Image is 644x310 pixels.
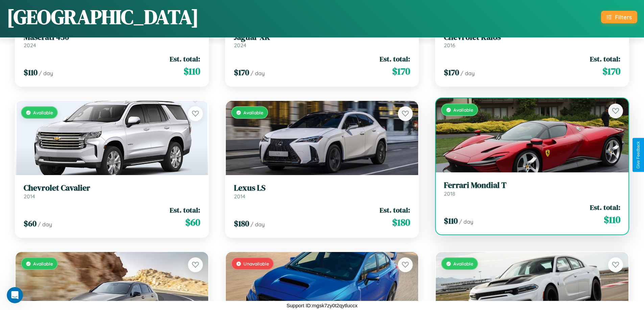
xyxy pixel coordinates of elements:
[185,216,200,229] span: $ 60
[444,42,455,49] span: 2016
[184,64,200,78] span: $ 110
[459,218,473,225] span: / day
[24,32,200,49] a: Maserati 4302024
[7,3,199,31] h1: [GEOGRAPHIC_DATA]
[170,54,200,64] span: Est. total:
[243,261,269,266] span: Unavailable
[251,70,265,77] span: / day
[460,70,475,77] span: / day
[444,32,620,49] a: Chevrolet Kalos2016
[33,261,53,266] span: Available
[24,218,37,229] span: $ 60
[7,287,23,303] iframe: Intercom live chat
[444,180,620,190] h3: Ferrari Mondial T
[170,205,200,215] span: Est. total:
[24,193,35,200] span: 2014
[380,54,410,64] span: Est. total:
[392,64,410,78] span: $ 170
[251,221,265,228] span: / day
[602,64,620,78] span: $ 170
[234,193,245,200] span: 2014
[33,110,53,115] span: Available
[39,70,53,77] span: / day
[590,202,620,212] span: Est. total:
[590,54,620,64] span: Est. total:
[24,42,36,49] span: 2024
[453,107,473,113] span: Available
[234,67,249,78] span: $ 170
[286,301,357,310] p: Support ID: mgsk7zy0t2qytluccx
[444,215,458,226] span: $ 110
[380,205,410,215] span: Est. total:
[243,110,263,115] span: Available
[24,183,200,200] a: Chevrolet Cavalier2014
[453,261,473,266] span: Available
[601,11,637,23] button: Filters
[444,190,455,197] span: 2018
[392,216,410,229] span: $ 180
[38,221,52,228] span: / day
[24,183,200,193] h3: Chevrolet Cavalier
[234,32,410,49] a: Jaguar XK2024
[444,67,459,78] span: $ 170
[444,180,620,197] a: Ferrari Mondial T2018
[615,13,632,21] div: Filters
[604,213,620,226] span: $ 110
[636,141,641,169] div: Give Feedback
[234,183,410,200] a: Lexus LS2014
[234,183,410,193] h3: Lexus LS
[234,218,249,229] span: $ 180
[24,67,38,78] span: $ 110
[234,42,246,49] span: 2024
